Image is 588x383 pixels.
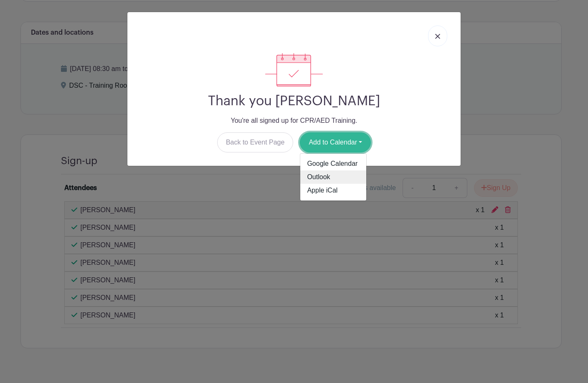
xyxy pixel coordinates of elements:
h2: Thank you [PERSON_NAME] [134,93,454,109]
img: signup_complete-c468d5dda3e2740ee63a24cb0ba0d3ce5d8a4ecd24259e683200fb1569d990c8.svg [265,53,323,86]
p: You're all signed up for CPR/AED Training. [134,116,454,126]
a: Google Calendar [300,157,366,170]
a: Back to Event Page [217,132,294,152]
a: Apple iCal [300,184,366,197]
img: close_button-5f87c8562297e5c2d7936805f587ecaba9071eb48480494691a3f1689db116b3.svg [435,34,440,39]
a: Outlook [300,170,366,184]
button: Add to Calendar [300,132,371,152]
